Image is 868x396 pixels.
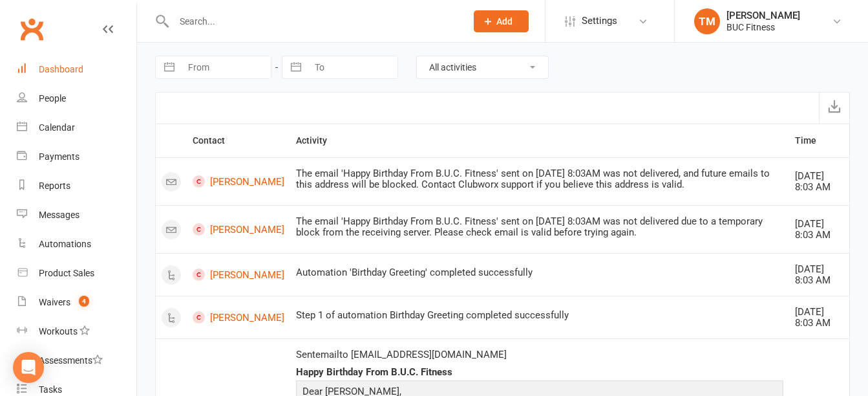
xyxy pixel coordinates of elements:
[39,210,79,220] div: Messages
[193,311,284,324] a: [PERSON_NAME]
[296,168,783,190] div: The email 'Happy Birthday From B.U.C. Fitness' sent on [DATE] 8:03AM was not delivered, and futur...
[17,288,136,317] a: Waivers 4
[39,384,62,395] div: Tasks
[17,317,136,346] a: Workouts
[726,10,800,21] div: [PERSON_NAME]
[39,355,103,366] div: Assessments
[290,124,789,157] th: Activity
[296,216,783,237] div: The email 'Happy Birthday From B.U.C. Fitness' sent on [DATE] 8:03AM was not delivered due to a t...
[17,171,136,201] a: Reports
[17,84,136,113] a: People
[582,6,617,36] span: Settings
[496,16,513,27] span: Add
[296,310,783,321] div: Step 1 of automation Birthday Greeting completed successfully
[17,55,136,84] a: Dashboard
[789,124,849,157] th: Time
[17,259,136,288] a: Product Sales
[39,181,70,191] div: Reports
[193,269,284,281] a: [PERSON_NAME]
[17,113,136,142] a: Calendar
[795,219,843,240] div: [DATE] 8:03 AM
[16,13,48,45] a: Clubworx
[39,64,83,74] div: Dashboard
[39,122,75,133] div: Calendar
[39,297,70,307] div: Waivers
[39,239,91,249] div: Automations
[193,175,284,188] a: [PERSON_NAME]
[795,264,843,285] div: [DATE] 8:03 AM
[296,267,783,278] div: Automation 'Birthday Greeting' completed successfully
[39,326,78,336] div: Workouts
[187,124,290,157] th: Contact
[39,93,66,104] div: People
[181,56,271,78] input: From
[726,21,800,33] div: BUC Fitness
[13,352,44,383] div: Open Intercom Messenger
[296,367,783,378] div: Happy Birthday From B.U.C. Fitness
[39,151,79,162] div: Payments
[694,8,720,34] div: TM
[795,307,843,328] div: [DATE] 8:03 AM
[170,12,457,30] input: Search...
[795,171,843,192] div: [DATE] 8:03 AM
[17,230,136,259] a: Automations
[17,142,136,171] a: Payments
[308,56,397,78] input: To
[17,346,136,375] a: Assessments
[39,268,94,278] div: Product Sales
[193,223,284,236] a: [PERSON_NAME]
[474,10,529,32] button: Add
[296,349,507,360] span: Sent email to [EMAIL_ADDRESS][DOMAIN_NAME]
[17,201,136,230] a: Messages
[79,296,89,307] span: 4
